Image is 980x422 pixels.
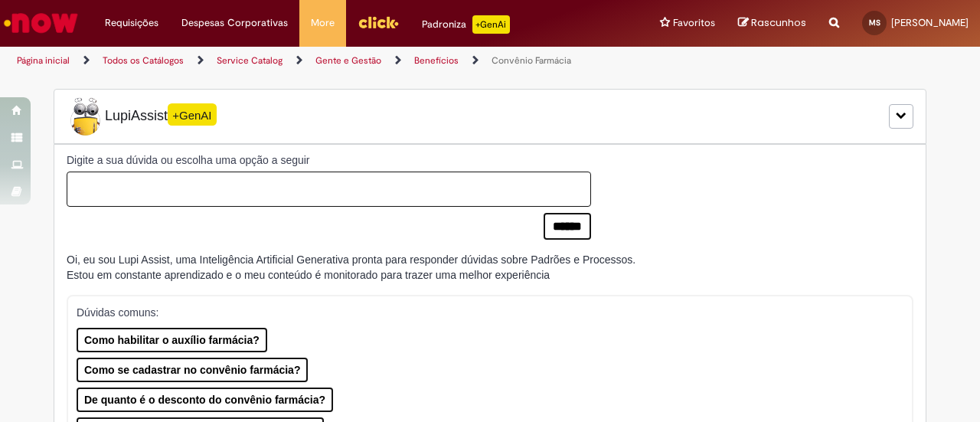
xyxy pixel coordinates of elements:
div: LupiLupiAssist+GenAI [54,89,926,144]
label: Digite a sua dúvida ou escolha uma opção a seguir [67,152,591,168]
img: click_logo_yellow_360x200.png [358,11,399,34]
div: Padroniza [422,15,510,34]
button: De quanto é o desconto do convênio farmácia? [77,388,333,412]
span: Requisições [105,15,158,31]
img: ServiceNow [2,8,80,38]
a: Rascunhos [738,16,806,31]
a: Página inicial [17,54,70,67]
a: Service Catalog [217,54,283,67]
img: Lupi [67,97,105,136]
ul: Trilhas de página [11,47,642,75]
button: Como habilitar o auxílio farmácia? [77,328,267,352]
p: Dúvidas comuns: [77,305,892,320]
span: +GenAI [168,103,217,126]
span: LupiAssist [67,97,217,136]
span: MS [869,18,880,28]
button: Como se cadastrar no convênio farmácia? [77,358,308,382]
div: Oi, eu sou Lupi Assist, uma Inteligência Artificial Generativa pronta para responder dúvidas sobr... [67,252,635,283]
p: +GenAi [472,15,510,34]
span: Favoritos [673,15,715,31]
a: Todos os Catálogos [103,54,184,67]
span: Rascunhos [751,15,806,30]
span: Despesas Corporativas [181,15,288,31]
span: [PERSON_NAME] [891,16,969,29]
span: More [311,15,335,31]
a: Convênio Farmácia [492,54,571,67]
a: Gente e Gestão [315,54,381,67]
a: Benefícios [414,54,459,67]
